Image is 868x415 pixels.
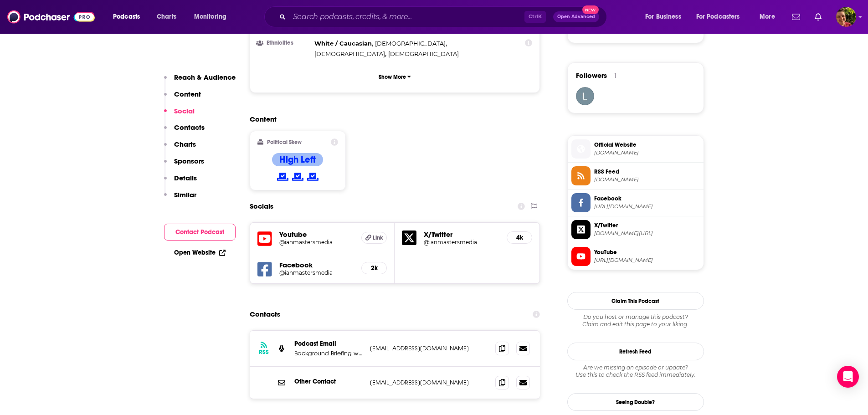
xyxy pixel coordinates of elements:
[279,154,316,165] h4: High Left
[836,7,856,27] button: Show profile menu
[257,68,533,85] button: Show More
[576,71,607,80] span: Followers
[388,50,459,57] span: [DEMOGRAPHIC_DATA]
[836,7,856,27] span: Logged in as Marz
[361,232,387,244] a: Link
[164,157,204,174] button: Sponsors
[314,40,372,47] span: White / Caucasian
[157,10,176,23] span: Charts
[279,230,354,239] h5: Youtube
[294,340,363,348] p: Podcast Email
[257,40,311,46] h3: Ethnicities
[696,10,740,23] span: For Podcasters
[567,393,704,411] a: Seeing Double?
[645,10,681,23] span: For Business
[369,264,379,272] h5: 2k
[294,349,363,357] p: Background Briefing with [PERSON_NAME]
[174,249,226,256] a: Open Website
[174,190,196,199] p: Similar
[267,139,302,145] h2: Political Skew
[164,190,196,207] button: Similar
[811,9,825,25] a: Show notifications dropdown
[107,10,152,24] button: open menu
[557,15,595,19] span: Open Advanced
[113,10,140,23] span: Podcasts
[174,107,195,115] p: Social
[174,123,205,132] p: Contacts
[164,73,236,90] button: Reach & Audience
[273,6,616,27] div: Search podcasts, credits, & more...
[279,269,354,276] a: @ianmastersmedia
[250,306,280,323] h2: Contacts
[7,8,95,26] img: Podchaser - Follow, Share and Rate Podcasts
[164,140,196,157] button: Charts
[250,198,273,215] h2: Socials
[314,49,386,59] span: ,
[314,50,385,57] span: [DEMOGRAPHIC_DATA]
[594,257,700,264] span: https://www.youtube.com/@ianmastersmedia
[760,10,775,23] span: More
[375,38,447,49] span: ,
[174,73,236,82] p: Reach & Audience
[753,10,786,24] button: open menu
[639,10,693,24] button: open menu
[375,40,446,47] span: [DEMOGRAPHIC_DATA]
[571,193,700,212] a: Facebook[URL][DOMAIN_NAME]
[567,313,704,328] div: Claim and edit this page to your liking.
[594,141,700,149] span: Official Website
[594,203,700,210] span: https://www.facebook.com/ianmastersmedia
[164,90,201,107] button: Content
[164,174,197,190] button: Details
[690,10,753,24] button: open menu
[314,38,373,49] span: ,
[594,168,700,176] span: RSS Feed
[571,166,700,185] a: RSS Feed[DOMAIN_NAME]
[188,10,238,24] button: open menu
[837,366,859,388] div: Open Intercom Messenger
[594,248,700,256] span: YouTube
[614,72,616,80] div: 1
[194,10,226,23] span: Monitoring
[567,292,704,310] button: Claim This Podcast
[553,11,599,22] button: Open AdvancedNew
[279,239,354,246] a: @ianmastersmedia
[174,140,196,149] p: Charts
[514,234,524,241] h5: 4k
[424,239,499,246] a: @ianmastersmedia
[259,348,269,356] h3: RSS
[594,230,700,237] span: twitter.com/ianmastersmedia
[594,149,700,156] span: backgroundbriefing.org
[576,87,594,105] img: lt6789
[571,139,700,159] a: Official Website[DOMAIN_NAME]
[174,174,197,182] p: Details
[373,234,383,241] span: Link
[594,195,700,203] span: Facebook
[594,221,700,230] span: X/Twitter
[571,247,700,266] a: YouTube[URL][DOMAIN_NAME]
[524,11,546,23] span: Ctrl K
[582,5,599,14] span: New
[567,364,704,379] div: Are we missing an episode or update? Use this to check the RSS feed immediately.
[567,343,704,360] button: Refresh Feed
[788,9,804,25] a: Show notifications dropdown
[174,90,201,98] p: Content
[164,224,236,241] button: Contact Podcast
[250,115,533,123] h2: Content
[567,313,704,321] span: Do you host or manage this podcast?
[279,261,354,269] h5: Facebook
[151,10,182,24] a: Charts
[594,176,700,183] span: feeds.soundcloud.com
[294,378,363,385] p: Other Contact
[379,74,406,80] p: Show More
[836,7,856,27] img: User Profile
[571,220,700,239] a: X/Twitter[DOMAIN_NAME][URL]
[370,344,488,352] p: [EMAIL_ADDRESS][DOMAIN_NAME]
[424,230,499,239] h5: X/Twitter
[164,107,195,123] button: Social
[370,379,488,386] p: [EMAIL_ADDRESS][DOMAIN_NAME]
